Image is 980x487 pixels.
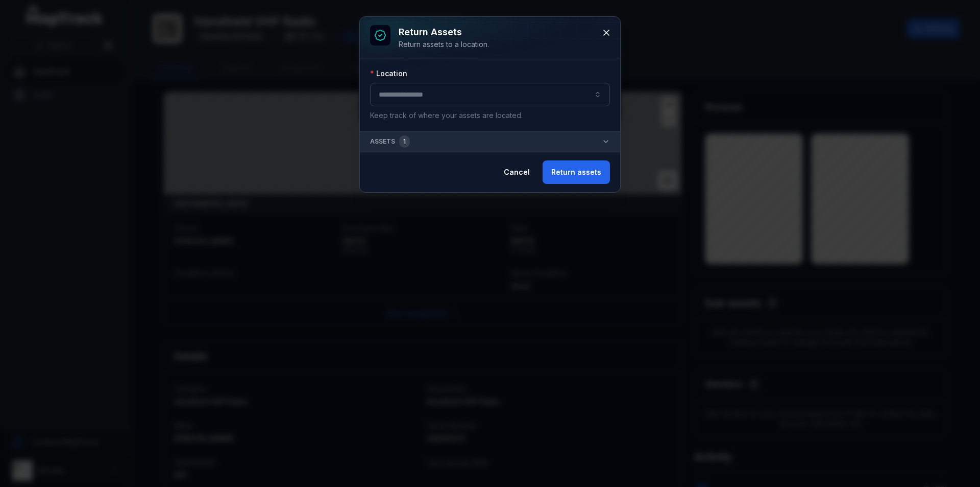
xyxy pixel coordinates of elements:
button: Assets1 [360,131,620,152]
button: Cancel [495,160,538,184]
div: Return assets to a location. [399,39,489,50]
span: Assets [370,135,410,148]
div: 1 [399,135,410,148]
h3: Return assets [399,25,489,39]
p: Keep track of where your assets are located. [370,110,610,121]
label: Location [370,68,407,79]
button: Return assets [543,160,610,184]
